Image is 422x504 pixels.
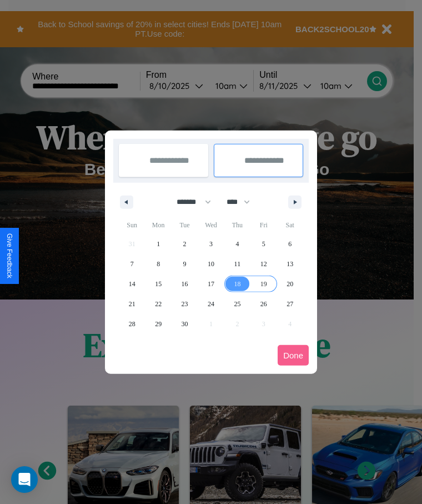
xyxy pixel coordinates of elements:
[234,294,240,314] span: 25
[260,254,267,274] span: 12
[155,274,162,294] span: 15
[287,274,293,294] span: 20
[172,294,198,314] button: 23
[278,345,309,366] button: Done
[198,274,224,294] button: 17
[208,254,214,274] span: 10
[208,274,214,294] span: 17
[234,254,241,274] span: 11
[198,234,224,254] button: 3
[172,234,198,254] button: 2
[288,234,292,254] span: 6
[224,294,250,314] button: 25
[260,294,267,314] span: 26
[172,216,198,234] span: Tue
[224,234,250,254] button: 4
[262,234,265,254] span: 5
[250,294,277,314] button: 26
[130,254,134,274] span: 7
[145,254,171,274] button: 8
[250,216,277,234] span: Fri
[129,294,135,314] span: 21
[119,274,145,294] button: 14
[119,294,145,314] button: 21
[235,234,239,254] span: 4
[157,234,160,254] span: 1
[157,254,160,274] span: 8
[224,254,250,274] button: 11
[6,233,13,278] div: Give Feedback
[119,314,145,334] button: 28
[145,234,171,254] button: 1
[183,234,187,254] span: 2
[183,254,187,274] span: 9
[250,234,277,254] button: 5
[172,314,198,334] button: 30
[198,216,224,234] span: Wed
[182,274,188,294] span: 16
[234,274,240,294] span: 18
[172,254,198,274] button: 9
[277,274,303,294] button: 20
[250,254,277,274] button: 12
[277,234,303,254] button: 6
[198,294,224,314] button: 24
[224,274,250,294] button: 18
[145,216,171,234] span: Mon
[182,314,188,334] span: 30
[11,466,38,493] div: Open Intercom Messenger
[287,294,293,314] span: 27
[209,234,213,254] span: 3
[145,274,171,294] button: 15
[208,294,214,314] span: 24
[145,294,171,314] button: 22
[129,274,135,294] span: 14
[182,294,188,314] span: 23
[155,314,162,334] span: 29
[119,254,145,274] button: 7
[129,314,135,334] span: 28
[277,216,303,234] span: Sat
[172,274,198,294] button: 16
[277,254,303,274] button: 13
[155,294,162,314] span: 22
[198,254,224,274] button: 10
[250,274,277,294] button: 19
[277,294,303,314] button: 27
[224,216,250,234] span: Thu
[287,254,293,274] span: 13
[260,274,267,294] span: 19
[119,216,145,234] span: Sun
[145,314,171,334] button: 29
